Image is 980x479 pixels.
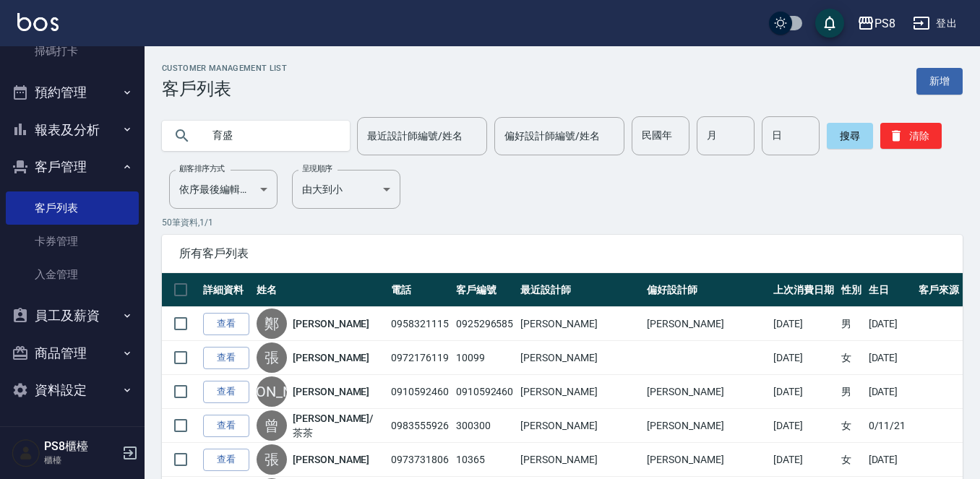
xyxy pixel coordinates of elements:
td: [DATE] [865,443,916,477]
button: 商品管理 [6,335,139,372]
td: [DATE] [770,341,838,375]
label: 呈現順序 [302,163,332,174]
td: 女 [838,409,865,443]
td: 10365 [452,443,517,477]
p: 50 筆資料, 1 / 1 [162,216,963,229]
h2: Customer Management List [162,64,287,73]
a: 查看 [203,381,249,403]
a: [PERSON_NAME] [293,316,369,331]
td: [PERSON_NAME] [643,307,770,341]
td: 女 [838,341,865,375]
a: 查看 [203,347,249,369]
th: 偏好設計師 [643,273,770,307]
a: 入金管理 [6,258,139,291]
img: Person [12,439,40,467]
td: 10099 [452,341,517,375]
div: 張 [257,444,287,475]
div: PS8 [874,14,895,33]
a: [PERSON_NAME] [293,452,369,467]
td: [DATE] [865,341,916,375]
button: 資料設定 [6,371,139,409]
th: 最近設計師 [517,273,643,307]
div: 依序最後編輯時間 [169,170,278,209]
td: [PERSON_NAME] [517,375,643,409]
td: [PERSON_NAME] [517,341,643,375]
td: [PERSON_NAME] [517,409,643,443]
button: 登出 [907,10,963,37]
td: 0910592460 [387,375,452,409]
img: Logo [17,13,59,31]
td: [PERSON_NAME] [643,375,770,409]
span: 所有客戶列表 [179,246,945,261]
td: [DATE] [770,375,838,409]
h3: 客戶列表 [162,79,287,99]
th: 詳細資料 [199,273,253,307]
th: 姓名 [253,273,387,307]
td: 0973731806 [387,443,452,477]
button: save [815,9,844,38]
th: 客戶來源 [915,273,963,307]
td: [PERSON_NAME] [643,443,770,477]
p: 櫃檯 [44,454,118,467]
td: [DATE] [770,409,838,443]
label: 顧客排序方式 [179,163,225,174]
td: 男 [838,307,865,341]
button: 客戶管理 [6,148,139,186]
td: 0925296585 [452,307,517,341]
div: 張 [257,342,287,373]
button: 搜尋 [827,123,873,149]
a: [PERSON_NAME]/ 茶茶 [293,411,384,440]
td: 男 [838,375,865,409]
button: 預約管理 [6,74,139,111]
td: 0958321115 [387,307,452,341]
th: 上次消費日期 [770,273,838,307]
div: [PERSON_NAME] [257,376,287,407]
th: 生日 [865,273,916,307]
td: [DATE] [865,375,916,409]
td: [DATE] [770,307,838,341]
a: 查看 [203,449,249,471]
td: 0/11/21 [865,409,916,443]
a: 查看 [203,415,249,437]
a: 掃碼打卡 [6,35,139,68]
td: [PERSON_NAME] [517,307,643,341]
div: 曾 [257,410,287,441]
div: 鄭 [257,308,287,339]
a: 客戶列表 [6,191,139,225]
a: [PERSON_NAME] [293,384,369,399]
td: 0910592460 [452,375,517,409]
button: 清除 [880,123,942,149]
td: 300300 [452,409,517,443]
td: [PERSON_NAME] [517,443,643,477]
td: [DATE] [770,443,838,477]
div: 由大到小 [292,170,400,209]
h5: PS8櫃檯 [44,439,118,454]
th: 客戶編號 [452,273,517,307]
td: [PERSON_NAME] [643,409,770,443]
a: 查看 [203,313,249,335]
a: [PERSON_NAME] [293,350,369,365]
input: 搜尋關鍵字 [202,116,338,155]
td: 女 [838,443,865,477]
a: 新增 [916,68,963,95]
button: 員工及薪資 [6,297,139,335]
td: [DATE] [865,307,916,341]
button: PS8 [851,9,901,38]
td: 0972176119 [387,341,452,375]
a: 卡券管理 [6,225,139,258]
th: 電話 [387,273,452,307]
td: 0983555926 [387,409,452,443]
button: 報表及分析 [6,111,139,149]
th: 性別 [838,273,865,307]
